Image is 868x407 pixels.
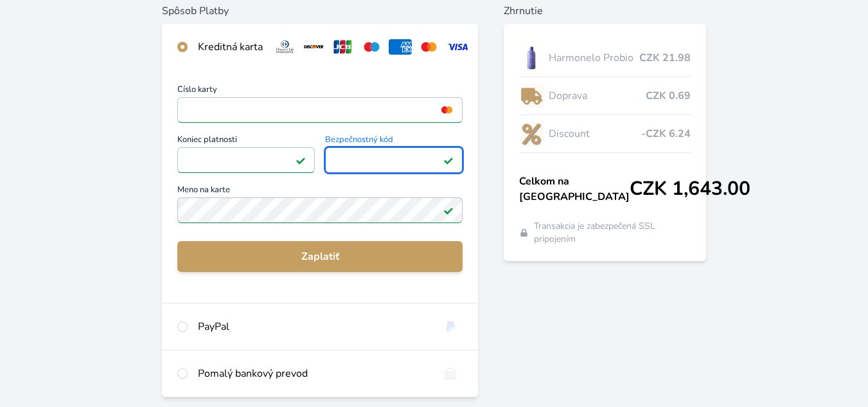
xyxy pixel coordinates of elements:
[519,118,544,150] img: discount-lo.png
[630,177,750,201] span: CZK 1,643.00
[198,366,429,381] div: Pomalý bankový prevod
[389,39,412,55] img: amex.svg
[519,42,544,74] img: CLEAN_PROBIO_se_stinem_x-lo.jpg
[331,39,355,55] img: jcb.svg
[188,249,452,264] span: Zaplatiť
[302,39,326,55] img: discover.svg
[177,86,463,97] span: Číslo karty
[331,151,457,169] iframe: Iframe pre bezpečnostný kód
[443,205,454,215] img: Pole je platné
[177,241,463,272] button: Zaplatiť
[183,151,309,169] iframe: Iframe pre deň vypršania platnosti
[446,39,470,55] img: visa.svg
[198,319,429,334] div: PayPal
[296,155,306,165] img: Pole je platné
[639,50,691,66] span: CZK 21.98
[162,3,478,19] h6: Spôsob Platby
[534,220,691,246] span: Transakcia je zabezpečená SSL pripojením
[549,50,639,66] span: Harmonelo Probio
[183,101,457,119] iframe: Iframe pre číslo karty
[273,39,297,55] img: diners.svg
[177,136,315,147] span: Koniec platnosti
[439,319,463,334] img: paypal.svg
[504,3,706,19] h6: Zhrnutie
[439,366,463,381] img: bankTransfer_IBAN.svg
[641,126,691,141] span: -CZK 6.24
[177,186,463,197] span: Meno na karte
[519,174,630,204] span: Celkom na [GEOGRAPHIC_DATA]
[438,104,456,116] img: mc
[325,136,463,147] span: Bezpečnostný kód
[549,126,641,141] span: Discount
[198,39,263,55] div: Kreditná karta
[417,39,441,55] img: mc.svg
[646,88,691,104] span: CZK 0.69
[443,155,454,165] img: Pole je platné
[360,39,384,55] img: maestro.svg
[549,88,646,104] span: Doprava
[519,80,544,112] img: delivery-lo.png
[177,197,463,223] input: Meno na kartePole je platné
